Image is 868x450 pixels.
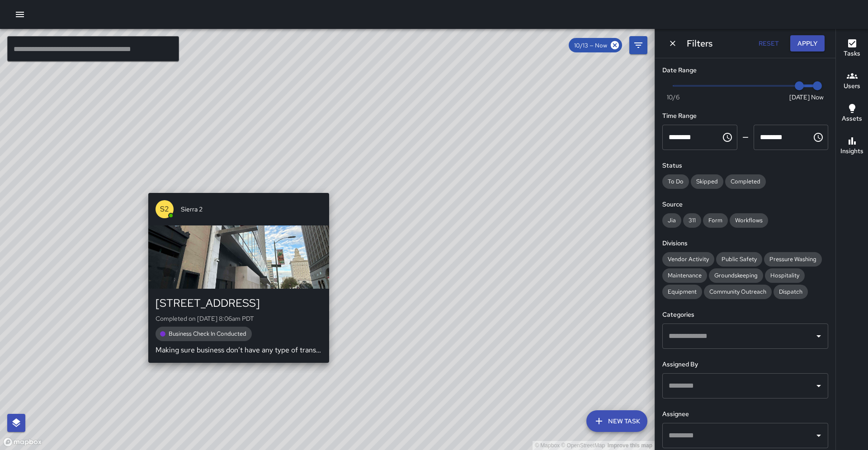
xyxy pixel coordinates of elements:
div: Community Outreach [704,285,772,299]
div: Hospitality [765,268,805,283]
button: Users [836,65,868,98]
span: Completed [725,178,766,185]
h6: Categories [662,310,828,320]
div: Pressure Washing [764,252,822,267]
button: Choose time, selected time is 12:00 AM [718,128,736,146]
button: Open [812,429,825,442]
h6: Time Range [662,111,828,121]
div: Equipment [662,285,702,299]
div: Groundskeeping [709,268,763,283]
span: Now [811,93,824,102]
span: Vendor Activity [662,255,714,263]
span: 10/6 [667,93,679,102]
h6: Users [844,81,860,91]
span: Sierra 2 [181,205,322,214]
div: Maintenance [662,268,707,283]
span: Pressure Washing [764,255,822,263]
button: Insights [836,130,868,163]
div: To Do [662,174,689,189]
button: Open [812,330,825,342]
div: 311 [683,213,701,228]
div: Vendor Activity [662,252,714,267]
p: Completed on [DATE] 8:06am PDT [156,314,322,323]
h6: Date Range [662,66,828,75]
span: Hospitality [765,272,805,279]
span: 311 [683,216,701,224]
span: Equipment [662,288,702,295]
button: New Task [586,410,647,432]
div: Dispatch [774,285,808,299]
span: To Do [662,178,689,185]
span: Community Outreach [704,288,772,295]
div: [STREET_ADDRESS] [156,296,322,310]
h6: Assignee [662,409,828,419]
span: [DATE] [789,93,810,102]
button: S2Sierra 2[STREET_ADDRESS]Completed on [DATE] 8:06am PDTBusiness Check In ConductedMaking sure bu... [148,193,329,363]
span: 10/13 — Now [569,42,613,49]
button: Open [812,380,825,392]
p: Making sure business don’t have any type of transit [MEDICAL_DATA] under doors due to the fact of... [156,345,322,356]
span: Workflows [730,216,768,224]
span: Business Check In Conducted [163,330,252,337]
span: Public Safety [716,255,762,263]
h6: Tasks [844,49,860,59]
button: Apply [790,35,825,52]
button: Assets [836,98,868,130]
div: Completed [725,174,766,189]
h6: Insights [840,146,863,156]
span: Maintenance [662,272,707,279]
h6: Assigned By [662,360,828,370]
div: Workflows [730,213,768,228]
div: Skipped [691,174,723,189]
span: Dispatch [774,288,808,295]
button: Reset [754,35,783,52]
span: Skipped [691,178,723,185]
button: Filters [629,36,647,54]
h6: Divisions [662,239,828,248]
div: Jia [662,213,681,228]
span: Jia [662,216,681,224]
button: Dismiss [666,37,679,50]
h6: Filters [687,36,712,51]
div: Public Safety [716,252,762,267]
h6: Source [662,200,828,210]
p: S2 [160,204,169,215]
h6: Assets [842,114,862,124]
div: 10/13 — Now [569,38,622,52]
span: Groundskeeping [709,272,763,279]
div: Form [703,213,728,228]
span: Form [703,216,728,224]
button: Choose time, selected time is 11:59 PM [809,128,827,146]
button: Tasks [836,33,868,65]
h6: Status [662,161,828,171]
